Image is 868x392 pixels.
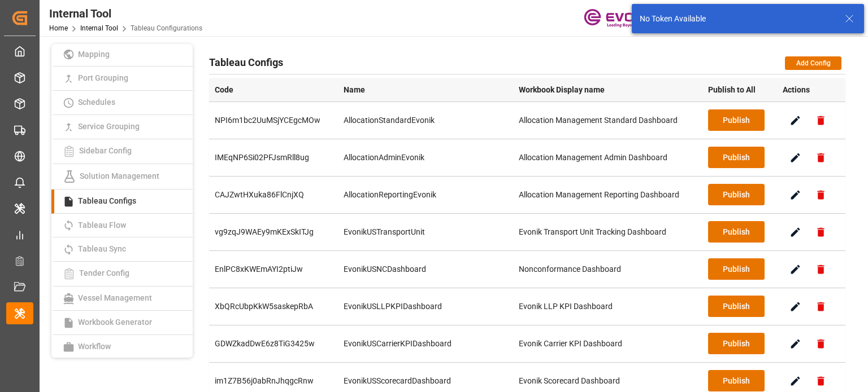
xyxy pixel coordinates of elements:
[75,293,155,302] span: Vessel Management
[785,56,841,70] button: Add Config
[777,78,845,102] th: Actions
[513,139,702,176] td: Allocation Management Admin Dashboard
[513,78,702,102] th: Workbook Display name
[338,288,513,325] td: EvonikUSLLPKPIDashboard
[51,67,193,91] a: Port Grouping
[708,296,765,317] button: Publish
[75,50,113,59] span: Mapping
[338,250,513,288] td: EvonikUSNCDashboard
[51,214,193,238] a: Tableau Flow
[513,213,702,250] td: Evonik Transport Unit Tracking Dashboard
[708,333,765,354] button: Publish
[338,78,513,102] th: Name
[702,78,777,102] th: Publish to All
[209,102,338,139] td: NPI6m1bc2UuMSjYCEgcMOw
[513,325,702,362] td: Evonik Carrier KPI Dashboard
[75,221,129,230] span: Tableau Flow
[209,213,338,250] td: vg9zqJ9WAEy9mKExSkITJg
[708,109,765,131] button: Publish
[75,196,140,205] span: Tableau Configs
[513,250,702,288] td: Nonconformance Dashboard
[708,221,765,243] button: Publish
[75,244,129,253] span: Tableau Sync
[75,318,155,327] span: Workbook Generator
[51,287,193,311] a: Vessel Management
[338,102,513,139] td: AllocationStandardEvonik
[209,176,338,213] td: CAJZwtHXuka86FlCnjXQ
[76,171,163,180] span: Solution Management
[51,237,193,262] a: Tableau Sync
[75,98,119,107] span: Schedules
[708,184,765,205] button: Publish
[338,325,513,362] td: EvonikUSCarrierKPIDashboard
[51,115,193,139] a: Service Grouping
[51,164,193,190] a: Solution Management
[51,335,193,359] a: Workflow
[338,213,513,250] td: EvonikUSTransportUnit
[513,288,702,325] td: Evonik LLP KPI Dashboard
[76,146,135,155] span: Sidebar Config
[75,122,143,131] span: Service Grouping
[209,139,338,176] td: IMEqNP6Si02PFJsmRll8ug
[209,325,338,362] td: GDWZkadDwE6z8TiG3425w
[338,176,513,213] td: AllocationReportingEvonik
[209,78,338,102] th: Code
[209,288,338,325] td: XbQRcUbpKkW5saskepRbA
[513,176,702,213] td: Allocation Management Reporting Dashboard
[51,190,193,214] a: Tableau Configs
[51,139,193,164] a: Sidebar Config
[75,73,132,82] span: Port Grouping
[76,268,133,278] span: Tender Config
[209,52,283,72] h1: Tableau Configs
[640,13,834,25] div: No Token Available
[513,102,702,139] td: Allocation Management Standard Dashboard
[584,8,657,28] img: Evonik-brand-mark-Deep-Purple-RGB.jpeg_1700498283.jpeg
[51,311,193,335] a: Workbook Generator
[49,5,202,22] div: Internal Tool
[51,262,193,287] a: Tender Config
[338,139,513,176] td: AllocationAdminEvonik
[49,24,68,32] a: Home
[51,91,193,115] a: Schedules
[75,342,114,351] span: Workflow
[51,43,193,67] a: Mapping
[80,24,118,32] a: Internal Tool
[708,147,765,168] button: Publish
[708,370,765,391] button: Publish
[209,250,338,288] td: EnlPC8xKWEmAYI2ptiJw
[708,258,765,280] button: Publish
